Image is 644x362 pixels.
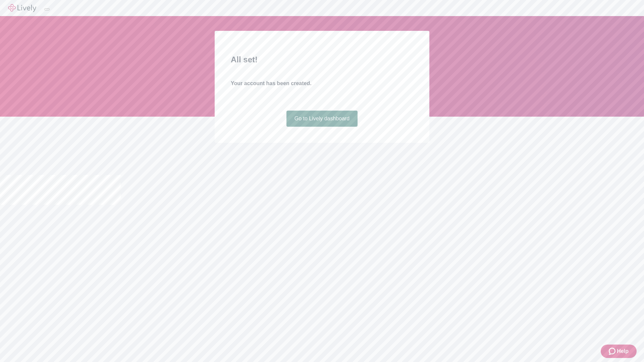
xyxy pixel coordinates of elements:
[8,4,36,12] img: Lively
[231,54,413,66] h2: All set!
[231,79,413,87] h4: Your account has been created.
[617,347,629,355] span: Help
[286,111,358,127] a: Go to Lively dashboard
[601,345,637,358] button: Zendesk support iconHelp
[44,8,50,10] button: Log out
[609,347,617,355] svg: Zendesk support icon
